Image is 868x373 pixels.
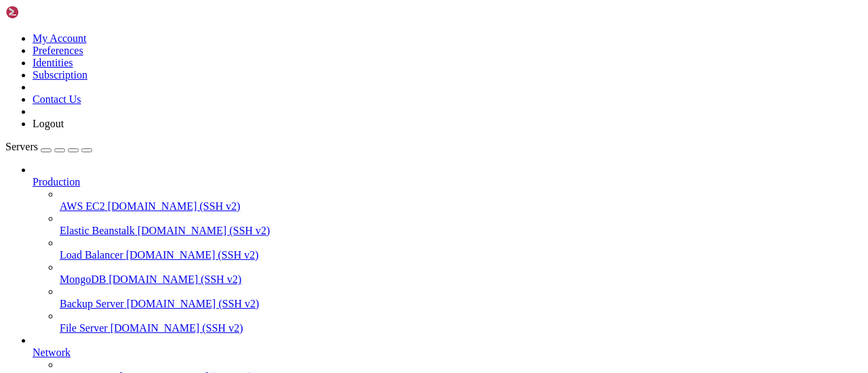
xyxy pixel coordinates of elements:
li: AWS EC2 [DOMAIN_NAME] (SSH v2) [60,188,863,213]
a: Elastic Beanstalk [DOMAIN_NAME] (SSH v2) [60,225,863,237]
span: [DOMAIN_NAME] (SSH v2) [108,200,241,212]
span: [DOMAIN_NAME] (SSH v2) [138,225,271,236]
span: Backup Server [60,298,124,309]
a: My Account [33,32,87,44]
span: Production [33,176,80,188]
a: Backup Server [DOMAIN_NAME] (SSH v2) [60,298,863,310]
img: Shellngn [5,5,83,19]
span: Load Balancer [60,249,123,261]
a: Logout [33,118,64,129]
li: File Server [DOMAIN_NAME] (SSH v2) [60,310,863,334]
li: Load Balancer [DOMAIN_NAME] (SSH v2) [60,237,863,261]
a: Identities [33,57,73,68]
span: Servers [5,141,38,152]
a: Subscription [33,69,87,81]
span: AWS EC2 [60,200,105,212]
span: MongoDB [60,273,106,285]
span: Elastic Beanstalk [60,225,135,236]
a: Preferences [33,45,83,56]
a: Network [33,347,863,359]
a: MongoDB [DOMAIN_NAME] (SSH v2) [60,273,863,286]
span: [DOMAIN_NAME] (SSH v2) [126,249,259,261]
span: [DOMAIN_NAME] (SSH v2) [108,273,241,285]
a: Production [33,176,863,188]
span: Network [33,347,71,358]
a: File Server [DOMAIN_NAME] (SSH v2) [60,322,863,334]
a: AWS EC2 [DOMAIN_NAME] (SSH v2) [60,200,863,213]
li: MongoDB [DOMAIN_NAME] (SSH v2) [60,261,863,286]
span: File Server [60,322,108,334]
li: Production [33,164,863,334]
li: Backup Server [DOMAIN_NAME] (SSH v2) [60,286,863,310]
span: [DOMAIN_NAME] (SSH v2) [127,298,260,309]
span: [DOMAIN_NAME] (SSH v2) [111,322,243,334]
a: Load Balancer [DOMAIN_NAME] (SSH v2) [60,249,863,261]
a: Servers [5,141,92,152]
li: Elastic Beanstalk [DOMAIN_NAME] (SSH v2) [60,213,863,237]
a: Contact Us [33,93,81,105]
